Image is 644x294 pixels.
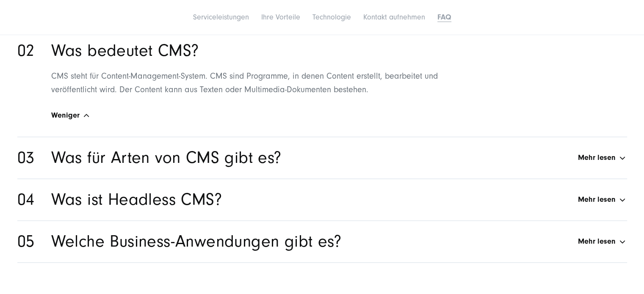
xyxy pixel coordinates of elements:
[51,43,199,59] h2: Was bedeutet CMS?
[437,13,451,22] a: FAQ
[51,234,341,250] h2: Welche Business-Anwendungen gibt es?
[261,13,300,22] a: Ihre Vorteile
[51,71,438,94] span: CMS steht für Content-Management-System. CMS sind Programme, in denen Content erstellt, bearbeite...
[51,150,282,166] h2: Was für Arten von CMS gibt es?
[363,13,425,22] a: Kontakt aufnehmen
[193,13,249,22] a: Serviceleistungen
[51,111,80,120] span: Weniger
[51,192,222,208] h2: Was ist Headless CMS?
[312,13,351,22] a: Technologie
[51,111,627,120] a: Weniger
